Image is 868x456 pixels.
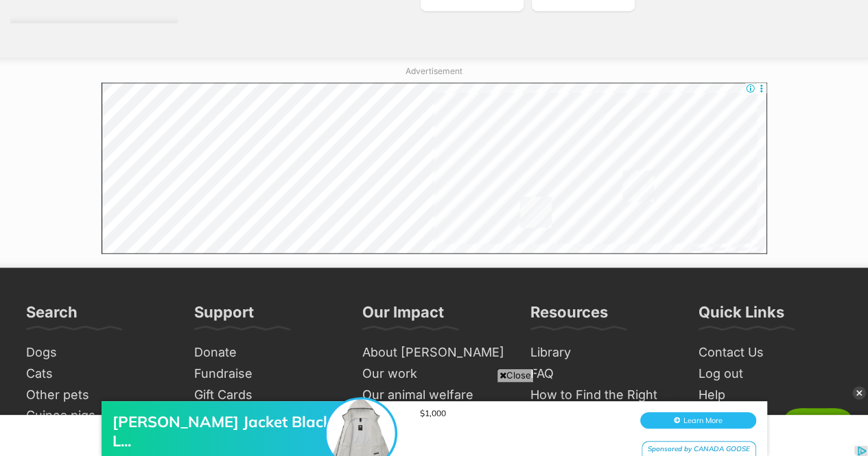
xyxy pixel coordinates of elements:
[357,363,511,384] a: Our work
[113,38,332,77] div: [PERSON_NAME] Jacket Black L...
[642,67,756,84] div: Sponsored by CANADA GOOSE
[420,34,626,45] div: $1,000
[189,363,343,384] a: Fundraise
[852,386,866,400] img: close_grey_3x.png
[693,363,847,384] a: Log out
[640,38,756,55] button: Learn More
[102,82,767,254] iframe: Advertisement
[21,341,175,363] a: Dogs
[189,341,343,363] a: Donate
[327,25,395,94] img: Lundell Jacket Black L...
[194,302,254,329] h3: Support
[530,302,608,329] h3: Resources
[357,341,511,363] a: About [PERSON_NAME]
[525,341,679,363] a: Library
[525,363,679,384] a: FAQ
[497,368,534,382] span: Close
[362,302,444,329] h3: Our Impact
[699,302,784,329] h3: Quick Links
[26,302,78,329] h3: Search
[693,341,847,363] a: Contact Us
[21,363,175,384] a: Cats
